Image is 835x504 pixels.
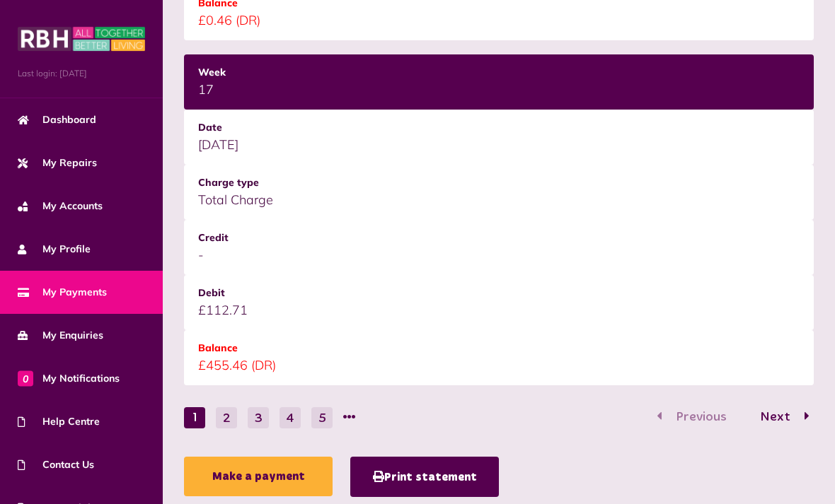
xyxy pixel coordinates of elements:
[18,112,96,127] span: Dashboard
[745,407,814,428] button: Go to page 2
[18,285,107,300] span: My Payments
[280,407,301,428] button: Go to page 4
[749,411,801,423] span: Next
[184,220,814,275] td: -
[184,330,814,385] td: £455.46 (DR)
[18,457,94,472] span: Contact Us
[184,275,814,330] td: £112.71
[18,328,103,343] span: My Enquiries
[248,407,269,428] button: Go to page 3
[184,110,814,165] td: [DATE]
[18,370,33,386] span: 0
[18,156,97,170] span: My Repairs
[216,407,237,428] button: Go to page 2
[18,199,103,213] span: My Accounts
[18,371,120,386] span: My Notifications
[184,165,814,220] td: Total Charge
[311,407,333,428] button: Go to page 5
[350,457,499,497] button: Print statement
[18,67,145,80] span: Last login: [DATE]
[18,242,91,257] span: My Profile
[184,54,814,110] td: 17
[18,25,145,53] img: MyRBH
[18,414,100,429] span: Help Centre
[184,457,333,496] a: Make a payment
